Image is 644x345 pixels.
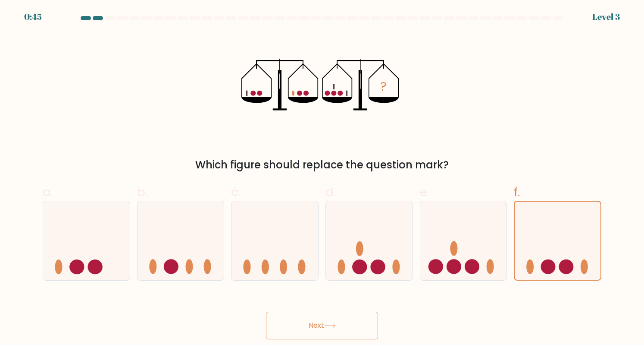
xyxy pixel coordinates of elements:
tspan: ? [381,78,387,95]
span: d. [325,184,336,200]
div: Level 3 [592,10,620,23]
span: e. [420,184,429,200]
span: c. [231,184,241,200]
button: Next [266,312,378,339]
span: f. [514,184,520,200]
span: b. [137,184,147,200]
div: 0:45 [24,10,42,23]
div: Which figure should replace the question mark? [48,157,596,173]
span: a. [43,184,53,200]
